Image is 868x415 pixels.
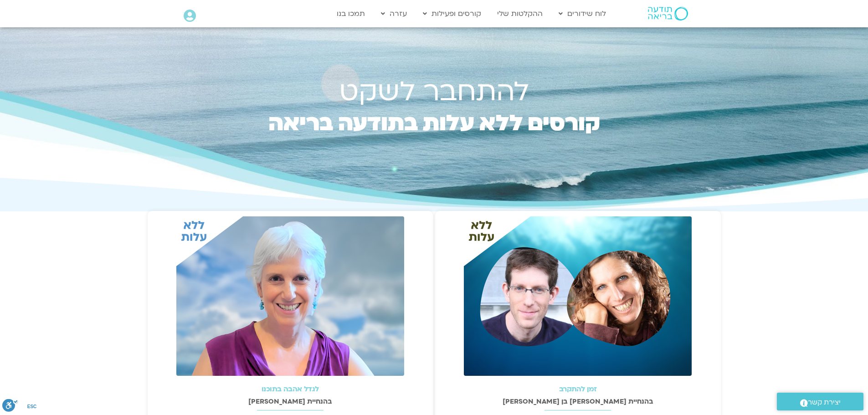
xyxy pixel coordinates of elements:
h2: קורסים ללא עלות בתודעה בריאה [249,113,619,154]
a: עזרה [376,5,411,22]
a: ההקלטות שלי [493,5,547,22]
h1: להתחבר לשקט [249,80,619,104]
a: לגדל אהבה בתוכנו [262,384,318,394]
span: יצירת קשר [808,396,841,409]
a: תמכו בנו [332,5,370,22]
a: לוח שידורים [554,5,611,22]
a: קורסים ופעילות [418,5,486,22]
a: זמן להתקרב [559,384,597,394]
a: יצירת קשר [777,393,863,410]
h2: בהנחיית [PERSON_NAME] [152,398,429,405]
h2: בהנחיית [PERSON_NAME] בן [PERSON_NAME] [440,398,716,405]
img: תודעה בריאה [648,7,688,20]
